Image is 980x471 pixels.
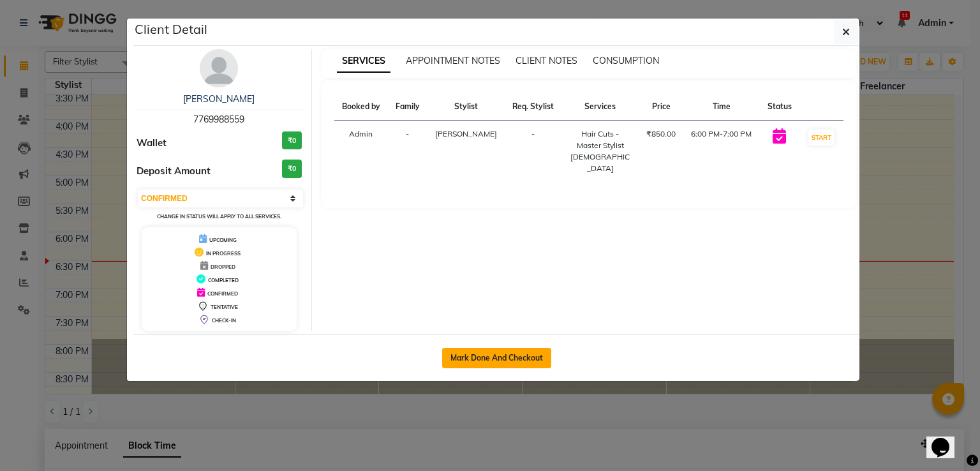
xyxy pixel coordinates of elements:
[135,20,207,39] h5: Client Detail
[683,93,759,121] th: Time
[388,121,427,183] td: -
[334,93,388,121] th: Booked by
[562,93,639,121] th: Services
[212,317,236,324] span: CHECK-IN
[516,55,577,66] span: CLIENT NOTES
[193,114,244,125] span: 7769988559
[137,136,167,151] span: Wallet
[926,420,967,458] iframe: chat widget
[570,128,631,174] div: Hair Cuts - Master Stylist [DEMOGRAPHIC_DATA]
[388,93,427,121] th: Family
[208,277,239,283] span: COMPLETED
[505,93,561,121] th: Req. Stylist
[427,93,505,121] th: Stylist
[207,290,238,297] span: CONFIRMED
[200,49,238,87] img: avatar
[157,213,281,220] small: Change in status will apply to all services.
[206,250,241,257] span: IN PROGRESS
[760,93,799,121] th: Status
[211,304,238,310] span: TENTATIVE
[337,50,390,73] span: SERVICES
[593,55,659,66] span: CONSUMPTION
[334,121,388,183] td: Admin
[282,131,302,150] h3: ₹0
[211,264,235,270] span: DROPPED
[406,55,500,66] span: APPOINTMENT NOTES
[639,93,683,121] th: Price
[808,130,835,146] button: START
[442,348,551,368] button: Mark Done And Checkout
[646,128,676,140] div: ₹850.00
[209,237,237,243] span: UPCOMING
[435,129,497,138] span: [PERSON_NAME]
[505,121,561,183] td: -
[183,93,255,105] a: [PERSON_NAME]
[137,164,211,179] span: Deposit Amount
[683,121,759,183] td: 6:00 PM-7:00 PM
[282,160,302,178] h3: ₹0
